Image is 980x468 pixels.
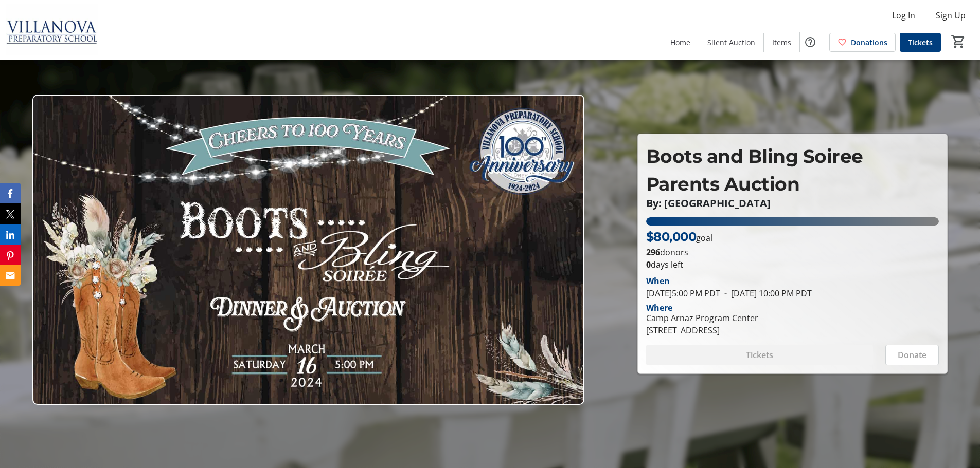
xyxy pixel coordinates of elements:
[646,275,670,287] div: When
[884,7,923,24] button: Log In
[6,4,98,55] img: Villanova Preparatory School's Logo
[646,324,758,336] div: [STREET_ADDRESS]
[928,7,974,24] button: Sign Up
[949,32,968,51] button: Cart
[707,37,755,48] span: Silent Auction
[800,32,821,52] button: Help
[646,246,939,258] p: donors
[646,288,720,299] span: [DATE] 5:00 PM PDT
[720,288,812,299] span: [DATE] 10:00 PM PDT
[829,33,896,52] a: Donations
[646,258,939,271] p: days left
[670,37,690,48] span: Home
[900,33,941,52] a: Tickets
[851,37,887,48] span: Donations
[720,288,731,299] span: -
[699,33,763,52] a: Silent Auction
[32,95,584,405] img: Campaign CTA Media Photo
[646,247,660,258] b: 296
[764,33,799,52] a: Items
[892,9,915,22] span: Log In
[662,33,699,52] a: Home
[646,312,758,324] div: Camp Arnaz Program Center
[908,37,933,48] span: Tickets
[772,37,791,48] span: Items
[646,145,863,195] span: Boots and Bling Soiree Parents Auction
[646,304,672,312] div: Where
[936,9,966,22] span: Sign Up
[646,229,697,244] span: $80,000
[646,217,939,226] div: 100% of fundraising goal reached
[646,259,651,270] span: 0
[646,228,713,246] p: goal
[646,198,939,209] p: By: [GEOGRAPHIC_DATA]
